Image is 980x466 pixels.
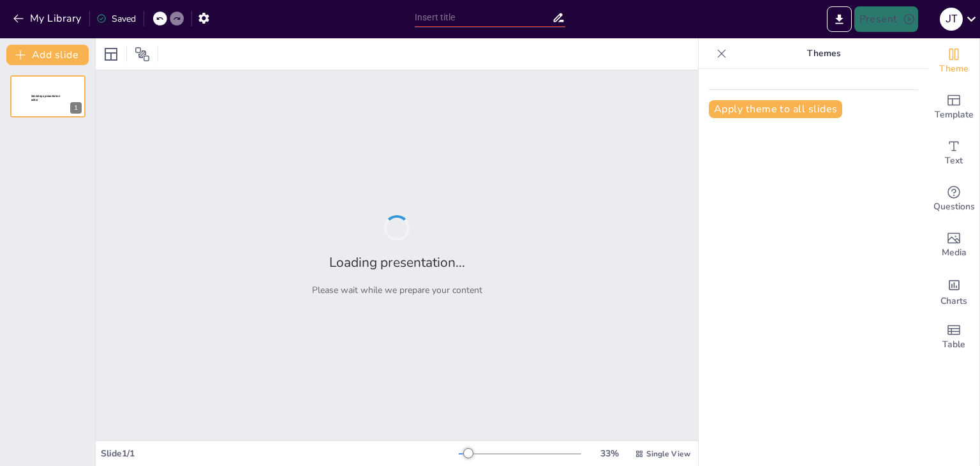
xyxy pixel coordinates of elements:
p: Themes [732,38,916,69]
span: Questions [933,200,975,214]
span: Media [942,246,967,260]
div: Add a table [928,314,979,360]
div: Add ready made slides [928,84,979,130]
button: My Library [10,8,87,29]
p: Please wait while we prepare your content [312,284,482,296]
span: Charts [940,294,967,308]
div: Layout [101,44,121,64]
span: Table [942,338,965,352]
span: Sendsteps presentation editor [31,94,60,101]
div: Saved [96,13,136,25]
div: Add charts and graphs [928,268,979,314]
button: Add slide [6,45,89,65]
div: Add images, graphics, shapes or video [928,222,979,268]
div: Change the overall theme [928,38,979,84]
span: Single View [646,449,690,459]
button: J T [940,6,963,32]
span: Text [945,154,963,168]
input: Insert title [415,8,552,27]
span: Template [935,108,974,122]
span: Theme [939,62,969,76]
div: 1 [70,102,82,114]
button: Export to PowerPoint [827,6,852,32]
div: 33 % [594,447,625,460]
h2: Loading presentation... [329,253,465,271]
span: Position [135,47,150,62]
div: Add text boxes [928,130,979,176]
div: 1 [10,75,85,117]
div: Get real-time input from your audience [928,176,979,222]
div: Slide 1 / 1 [101,447,459,460]
div: J T [940,8,963,31]
button: Present [854,6,918,32]
button: Apply theme to all slides [709,100,842,118]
